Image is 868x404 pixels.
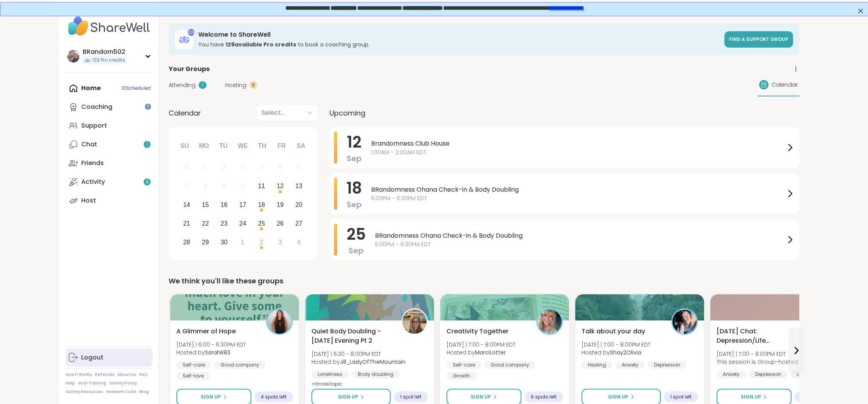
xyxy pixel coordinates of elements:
[278,237,282,247] div: 3
[66,389,103,395] a: Safety Resources
[83,48,127,56] div: BRandom502
[260,162,263,173] div: 4
[183,218,190,229] div: 21
[81,353,103,362] div: Logout
[234,137,251,155] div: We
[347,223,366,245] span: 25
[278,162,282,173] div: 5
[446,349,516,356] span: Hosted by
[81,140,97,149] div: Chat
[146,141,148,148] span: 1
[81,159,104,167] div: Friends
[81,121,107,130] div: Support
[66,191,153,210] a: Host
[95,372,114,377] a: Referrals
[272,178,288,195] div: Choose Friday, September 12th, 2025
[471,393,491,400] span: Sign Up
[340,358,406,366] b: Jill_LadyOfTheMountain
[66,173,153,191] a: Activity3
[402,310,427,334] img: Jill_LadyOfTheMountain
[109,381,137,386] a: Safety Policy
[297,162,301,173] div: 6
[199,81,206,89] div: 1
[371,139,785,148] span: Brandomness Club House
[239,218,246,229] div: 24
[253,197,270,214] div: Choose Thursday, September 18th, 2025
[139,389,149,395] a: Blog
[222,181,226,191] div: 9
[352,370,400,378] div: Body doubling
[267,310,292,334] img: SarahR83
[582,341,651,349] span: [DATE] | 7:00 - 8:00PM EDT
[214,361,265,369] div: Good company
[66,381,75,386] a: Help
[197,234,214,251] div: Choose Monday, September 29th, 2025
[371,148,785,157] span: 1:00AM - 2:00AM EDT
[78,381,106,386] a: Host Training
[221,199,228,210] div: 16
[176,341,246,349] span: [DATE] | 6:00 - 6:30PM EDT
[791,370,827,378] div: Life events
[290,178,307,195] div: Choose Saturday, September 13th, 2025
[277,181,284,191] div: 12
[235,178,251,195] div: Not available Wednesday, September 10th, 2025
[531,394,557,400] span: 6 spots left
[139,372,148,377] a: FAQ
[222,162,226,173] div: 2
[169,81,196,89] span: Attending
[672,310,697,334] img: Shay2Olivia
[198,30,720,39] h3: Welcome to ShareWell
[347,177,362,199] span: 18
[608,393,628,400] span: Sign Up
[484,361,535,369] div: Good company
[648,361,687,369] div: Depression
[81,196,96,205] div: Host
[253,234,270,251] div: Choose Thursday, October 2nd, 2025
[610,349,641,356] b: Shay2Olivia
[178,197,195,214] div: Choose Sunday, September 14th, 2025
[290,215,307,232] div: Choose Saturday, September 27th, 2025
[216,178,233,195] div: Not available Tuesday, September 9th, 2025
[195,137,212,155] div: Mo
[183,162,190,173] div: 31
[749,370,788,378] div: Depression
[177,158,308,251] div: month 2025-09
[338,393,358,400] span: Sign Up
[717,327,798,345] span: [DATE] Chat: Depression/Life Challenges
[176,137,193,155] div: Su
[145,103,151,110] iframe: Spotlight
[205,349,230,356] b: SarahR83
[197,197,214,214] div: Choose Monday, September 15th, 2025
[272,215,288,232] div: Choose Friday, September 26th, 2025
[169,64,210,74] span: Your Groups
[178,234,195,251] div: Choose Sunday, September 28th, 2025
[347,153,362,164] span: Sep
[117,372,136,377] a: About Us
[178,215,195,232] div: Choose Sunday, September 21st, 2025
[375,240,785,249] span: 5:00PM - 6:30PM EDT
[258,181,265,191] div: 11
[375,231,785,240] span: BRandomness Ohana Check-in & Body Doubling
[311,350,406,358] span: [DATE] | 6:30 - 8:00PM EDT
[66,154,153,173] a: Friends
[241,237,245,247] div: 1
[178,159,195,176] div: Not available Sunday, August 31st, 2025
[198,41,720,48] h3: You have to book a coaching group.
[297,237,301,247] div: 4
[176,349,246,356] span: Hosted by
[772,81,798,89] span: Calendar
[670,394,692,400] span: 1 spot left
[188,29,195,36] div: 129
[258,199,265,210] div: 18
[178,178,195,195] div: Not available Sunday, September 7th, 2025
[197,178,214,195] div: Not available Monday, September 8th, 2025
[221,218,228,229] div: 23
[81,103,112,111] div: Coaching
[741,393,761,400] span: Sign Up
[295,181,302,191] div: 13
[582,327,645,336] span: Talk about your day
[235,215,251,232] div: Choose Wednesday, September 24th, 2025
[235,159,251,176] div: Not available Wednesday, September 3rd, 2025
[717,358,798,366] span: This session is Group-hosted
[371,185,785,194] span: BRandomness Ohana Check-in & Body Doubling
